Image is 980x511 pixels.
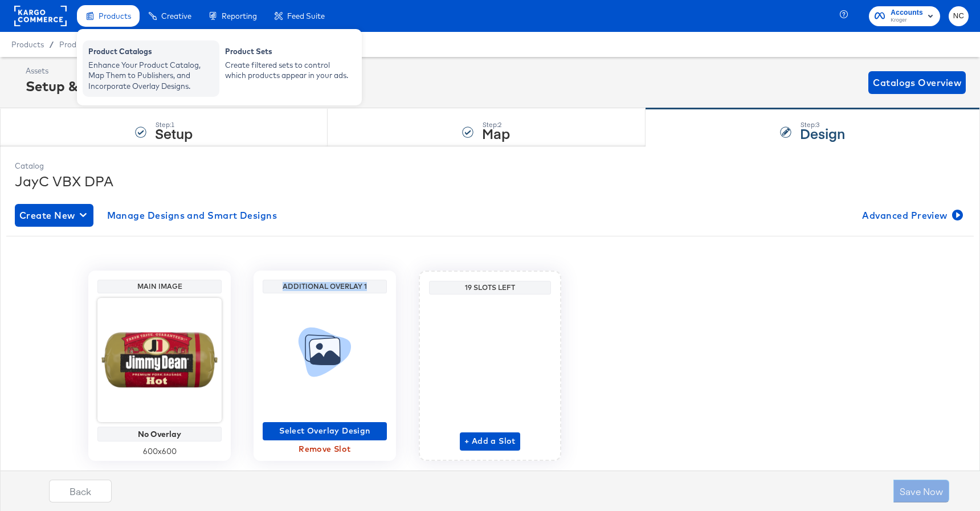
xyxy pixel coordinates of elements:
[26,66,169,76] div: Assets
[891,16,923,25] span: Kroger
[222,11,257,21] span: Reporting
[19,207,89,223] span: Create New
[868,71,966,94] button: Catalogs Overview
[49,480,112,502] button: Back
[464,434,516,448] span: + Add a Slot
[15,204,93,227] button: Create New
[266,282,384,291] div: Additional Overlay 1
[267,442,382,456] span: Remove Slot
[287,11,325,21] span: Feed Suite
[482,121,510,129] div: Step: 2
[873,75,961,91] span: Catalogs Overview
[862,207,961,223] span: Advanced Preview
[953,10,964,23] span: NC
[155,124,193,142] strong: Setup
[11,40,44,49] span: Products
[155,121,193,129] div: Step: 1
[100,430,219,439] div: No Overlay
[891,7,923,19] span: Accounts
[949,6,969,26] button: NC
[800,124,845,142] strong: Design
[263,422,387,440] button: Select Overlay Design
[460,432,520,451] button: + Add a Slot
[97,446,222,457] div: 600 x 600
[432,283,548,292] div: 19 Slots Left
[267,424,382,438] span: Select Overlay Design
[59,40,122,49] a: Product Catalogs
[107,207,277,223] span: Manage Designs and Smart Designs
[869,6,940,26] button: AccountsKroger
[482,124,510,142] strong: Map
[15,171,965,191] div: JayC VBX DPA
[100,282,219,291] div: Main Image
[99,11,131,21] span: Products
[263,440,387,459] button: Remove Slot
[103,204,282,227] button: Manage Designs and Smart Designs
[857,204,965,227] button: Advanced Preview
[161,11,191,21] span: Creative
[44,40,59,49] span: /
[800,121,845,129] div: Step: 3
[26,76,169,96] div: Setup & Map Catalog
[15,161,965,171] div: Catalog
